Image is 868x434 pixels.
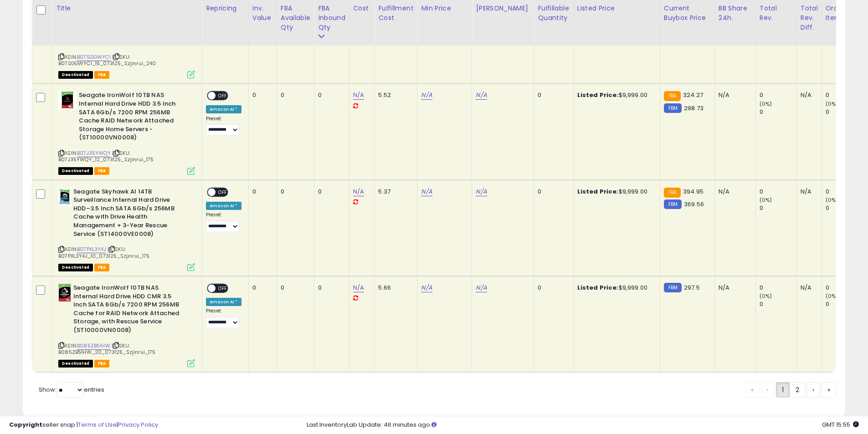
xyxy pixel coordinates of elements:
div: Fulfillment Cost [378,4,413,23]
small: FBM [664,283,682,292]
a: B085ZB51HW [77,342,110,350]
b: Listed Price: [577,91,619,99]
div: Repricing [206,4,245,13]
div: 0 [826,300,863,308]
div: 5.52 [378,91,410,99]
span: OFF [216,285,230,292]
span: | SKU: B07SGGWYC1_15_073125_Szjinrui_240 [58,53,156,67]
div: 0 [281,91,307,99]
span: FBA [94,264,110,271]
span: OFF [216,188,230,196]
a: N/A [421,187,432,196]
span: | SKU: B07PXL3Y4J_10_073125_Szjinrui_175 [58,245,150,259]
div: N/A [719,284,749,292]
small: FBM [664,103,682,113]
b: Listed Price: [577,187,619,196]
small: FBA [664,188,681,198]
div: 5.37 [378,188,410,196]
div: FBA Available Qty [281,4,310,32]
div: $9,999.00 [577,284,653,292]
span: 297.5 [684,283,700,292]
a: N/A [476,187,487,196]
div: N/A [801,188,815,196]
div: 0 [252,91,270,99]
a: N/A [476,283,487,292]
div: 0 [760,204,796,212]
a: N/A [353,187,364,196]
span: 394.95 [683,187,704,196]
div: Preset: [206,212,241,232]
small: (0%) [826,292,838,300]
div: Total Rev. Diff. [801,4,818,32]
div: N/A [719,188,749,196]
div: Title [56,4,198,13]
span: FBA [94,360,110,368]
a: N/A [421,91,432,100]
div: ASIN: [58,284,195,366]
a: N/A [421,283,432,292]
span: › [812,385,814,394]
span: | SKU: B085ZB51HW_20_073125_Szjinrui_175 [58,342,156,356]
a: Privacy Policy [118,420,158,429]
div: Listed Price [577,4,656,13]
div: 0 [760,188,796,196]
div: Preset: [206,116,241,136]
span: 2025-08-12 15:55 GMT [822,420,859,429]
span: All listings that are unavailable for purchase on Amazon for any reason other than out-of-stock [58,264,93,271]
span: » [827,385,830,394]
div: [PERSON_NAME] [476,4,530,13]
img: 41tn2Lh7gWL._SL40_.jpg [58,284,71,302]
div: Amazon AI * [206,298,241,306]
a: B07PXL3Y4J [77,245,106,253]
span: All listings that are unavailable for purchase on Amazon for any reason other than out-of-stock [58,71,93,79]
span: 369.56 [684,200,704,209]
img: 41yYxJkXtqL._SL40_.jpg [58,188,71,206]
div: ASIN: [58,91,195,174]
span: All listings that are unavailable for purchase on Amazon for any reason other than out-of-stock [58,360,93,368]
div: FBA inbound Qty [318,4,345,32]
a: B07SGGWYC1 [77,53,111,61]
span: 324.27 [683,91,703,99]
div: Amazon AI * [206,105,241,113]
span: OFF [216,92,230,100]
div: Cost [353,4,371,13]
div: Ordered Items [826,4,859,23]
span: Show: entries [39,385,104,394]
a: B07J35YWQY [77,149,111,157]
div: 0 [318,284,342,292]
div: 0 [760,91,796,99]
div: Last InventoryLab Update: 46 minutes ago. [307,421,859,429]
div: Preset: [206,308,241,328]
a: N/A [353,283,364,292]
strong: Copyright [9,420,42,429]
div: $9,999.00 [577,91,653,99]
a: N/A [353,91,364,100]
div: ASIN: [58,188,195,270]
div: 0 [760,300,796,308]
div: 0 [281,188,307,196]
small: (0%) [826,100,838,107]
a: Terms of Use [78,420,117,429]
div: 0 [826,188,863,196]
span: FBA [94,167,110,175]
span: FBA [94,71,110,79]
span: | SKU: B07J35YWQY_12_073125_Szjinrui_175 [58,149,154,163]
div: Total Rev. [760,4,793,23]
div: Fulfillable Quantity [538,4,569,23]
a: 2 [790,382,805,398]
small: FBM [664,199,682,209]
b: Seagate IronWolf 10TB NAS Internal Hard Drive HDD 3.5 Inch SATA 6Gb/s 7200 RPM 256MB Cache RAID N... [79,91,190,144]
div: N/A [719,91,749,99]
div: N/A [801,91,815,99]
div: 0 [538,284,566,292]
div: 0 [826,91,863,99]
b: Listed Price: [577,283,619,292]
div: Inv. value [252,4,273,23]
div: Amazon AI * [206,202,241,210]
small: (0%) [826,196,838,204]
div: 0 [318,91,342,99]
div: N/A [801,284,815,292]
b: Seagate Skyhawk AI 14TB Surveillance Internal Hard Drive HDD–3.5 Inch SATA 6Gb/s 256MB Cache with... [73,188,184,240]
div: $9,999.00 [577,188,653,196]
div: 0 [252,188,270,196]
